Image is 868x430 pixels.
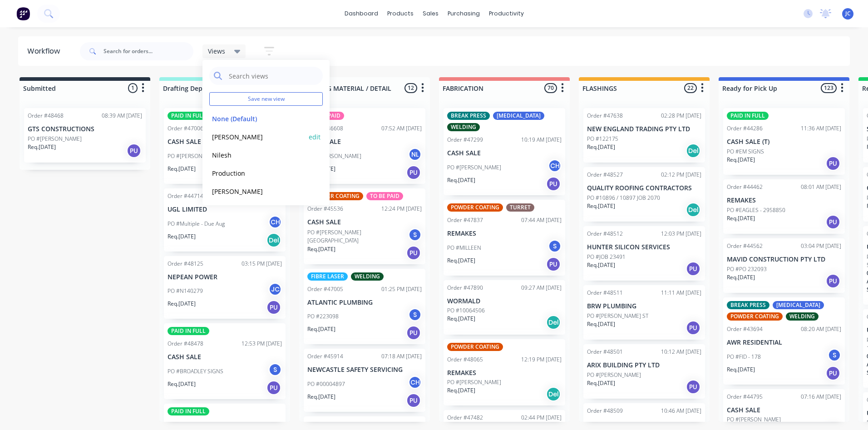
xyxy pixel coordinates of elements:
[484,7,528,20] div: productivity
[587,302,701,310] p: BRW PLUMBING
[727,112,769,120] div: PAID IN FULL
[587,420,701,428] p: AWS PROPERTY MAINTENANCE
[686,380,700,394] div: PU
[164,108,286,184] div: PAID IN FULLOrder #4700610:13 AM [DATE]CASH SALEPO #[PERSON_NAME]NLReq.[DATE]PU
[447,244,481,252] p: PO #MILLEEN
[727,415,781,424] p: PO #[PERSON_NAME]
[168,300,196,308] p: Req. [DATE]
[309,132,321,142] button: edit
[168,232,196,241] p: Req. [DATE]
[548,239,562,253] div: S
[727,301,769,309] div: BREAK PRESS
[493,112,544,120] div: [MEDICAL_DATA]
[727,214,755,222] p: Req. [DATE]
[307,380,345,388] p: PO #00004897
[801,393,841,401] div: 07:16 AM [DATE]
[443,7,484,20] div: purchasing
[444,200,565,276] div: POWDER COATINGTURRETOrder #4783707:44 AM [DATE]REMAKESPO #MILLEENSReq.[DATE]PU
[661,407,701,415] div: 10:46 AM [DATE]
[727,265,767,273] p: PO #PO 232093
[307,366,422,374] p: NEWCASTLE SAFETY SERVICING
[168,420,203,428] div: Order #48384
[727,325,763,333] div: Order #43694
[168,152,222,160] p: PO #[PERSON_NAME]
[447,123,480,131] div: WELDING
[168,124,203,133] div: Order #47006
[727,138,841,146] p: CASH SALE (T)
[801,124,841,133] div: 11:36 AM [DATE]
[266,233,281,247] div: Del
[168,273,282,281] p: NEPEAN POWER
[587,407,623,415] div: Order #48509
[447,284,483,292] div: Order #47890
[447,343,503,351] div: POWDER COATING
[381,420,422,428] div: 01:09 PM [DATE]
[587,253,626,261] p: PO #JOB 23491
[168,192,203,200] div: Order #44714
[307,218,422,226] p: CASH SALE
[447,315,475,323] p: Req. [DATE]
[228,67,318,85] input: Search views
[583,285,705,340] div: Order #4851111:11 AM [DATE]BRW PLUMBINGPO #[PERSON_NAME] STReq.[DATE]PU
[304,269,425,345] div: FIBRE LASERWELDINGOrder #4700501:25 PM [DATE]ATLANTIC PLUMBINGPO #223098SReq.[DATE]PU
[727,148,764,156] p: PO #EM SIGNS
[686,143,700,158] div: Del
[307,299,422,306] p: ATLANTIC PLUMBING
[209,186,306,197] button: [PERSON_NAME]
[447,378,501,386] p: PO #[PERSON_NAME]
[307,285,343,293] div: Order #47005
[447,414,483,422] div: Order #47482
[168,367,223,376] p: PO #BROADLEY SIGNS
[727,156,755,164] p: Req. [DATE]
[168,340,203,348] div: Order #48478
[826,215,840,229] div: PU
[447,356,483,364] div: Order #48065
[268,363,282,376] div: S
[727,273,755,282] p: Req. [DATE]
[307,325,335,333] p: Req. [DATE]
[127,143,141,158] div: PU
[209,92,323,106] button: Save new view
[727,353,761,361] p: PO #FID - 178
[383,7,418,20] div: products
[447,257,475,265] p: Req. [DATE]
[406,393,421,408] div: PU
[801,183,841,191] div: 08:01 AM [DATE]
[773,301,824,309] div: [MEDICAL_DATA]
[587,125,701,133] p: NEW ENGLAND TRADING PTY LTD
[307,228,408,245] p: PO #[PERSON_NAME][GEOGRAPHIC_DATA]
[661,230,701,238] div: 12:03 PM [DATE]
[381,124,422,133] div: 07:52 AM [DATE]
[307,245,335,253] p: Req. [DATE]
[723,108,845,175] div: PAID IN FULLOrder #4428611:36 AM [DATE]CASH SALE (T)PO #EM SIGNSReq.[DATE]PU
[209,132,306,142] button: [PERSON_NAME]
[351,272,384,281] div: WELDING
[686,321,700,335] div: PU
[408,228,422,242] div: S
[587,261,615,269] p: Req. [DATE]
[786,312,819,321] div: WELDING
[268,282,282,296] div: JC
[587,143,615,151] p: Req. [DATE]
[381,205,422,213] div: 12:24 PM [DATE]
[168,165,196,173] p: Req. [DATE]
[727,406,841,414] p: CASH SALE
[801,242,841,250] div: 03:04 PM [DATE]
[307,205,343,213] div: Order #45536
[266,381,281,395] div: PU
[587,348,623,356] div: Order #48501
[340,7,383,20] a: dashboard
[521,136,562,144] div: 10:19 AM [DATE]
[102,112,142,120] div: 08:39 AM [DATE]
[168,206,282,213] p: UGL LIMITED
[587,194,660,202] p: PO #10896 / 10897 JOB 2070
[727,206,785,214] p: PO #EAGLES - 2958850
[723,179,845,234] div: Order #4446208:01 AM [DATE]REMAKESPO #EAGLES - 2958850Req.[DATE]PU
[28,143,56,151] p: Req. [DATE]
[727,197,841,204] p: REMAKES
[242,420,282,428] div: 12:56 PM [DATE]
[307,393,335,401] p: Req. [DATE]
[168,327,209,335] div: PAID IN FULL
[587,361,701,369] p: ARIX BUILDING PTY LTD
[587,243,701,251] p: HUNTER SILICON SERVICES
